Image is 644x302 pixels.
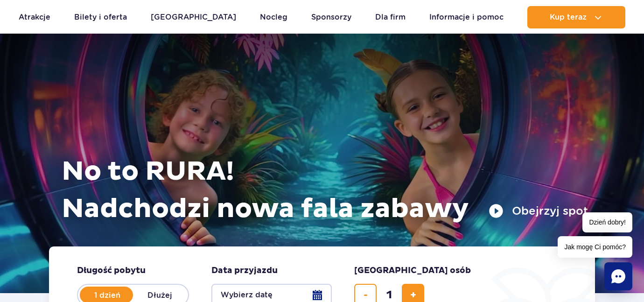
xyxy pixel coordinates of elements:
span: Długość pobytu [77,265,146,276]
div: Chat [604,262,632,290]
button: Obejrzyj spot [489,204,588,218]
a: Dla firm [375,6,406,28]
span: Data przyjazdu [211,265,278,276]
a: Sponsorzy [311,6,351,28]
a: Informacje i pomoc [429,6,504,28]
span: [GEOGRAPHIC_DATA] osób [354,265,471,276]
a: Nocleg [260,6,287,28]
a: Bilety i oferta [74,6,127,28]
span: Kup teraz [550,13,587,21]
a: Atrakcje [19,6,50,28]
button: Kup teraz [527,6,625,28]
span: Jak mogę Ci pomóc? [558,236,632,258]
a: [GEOGRAPHIC_DATA] [151,6,236,28]
span: Dzień dobry! [582,212,632,232]
h1: No to RURA! Nadchodzi nowa fala zabawy [62,153,588,228]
